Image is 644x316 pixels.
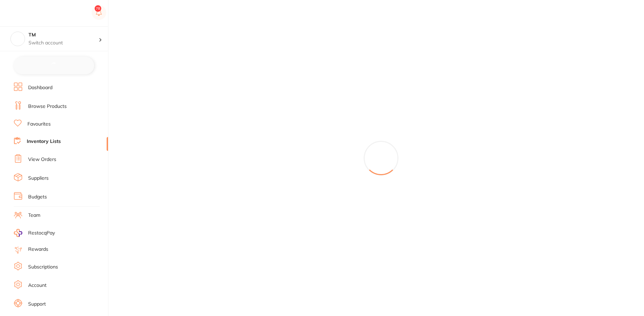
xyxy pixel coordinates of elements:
[28,246,48,253] a: Rewards
[28,301,46,308] a: Support
[28,282,47,289] a: Account
[14,9,58,17] img: Restocq Logo
[14,229,55,237] a: RestocqPay
[27,121,51,128] a: Favourites
[28,175,49,182] a: Suppliers
[14,5,58,21] a: Restocq Logo
[28,32,99,39] h4: TM
[14,229,22,237] img: RestocqPay
[28,156,56,163] a: View Orders
[28,103,67,110] a: Browse Products
[28,230,55,237] span: RestocqPay
[11,32,25,46] img: TM
[28,84,52,91] a: Dashboard
[28,264,58,271] a: Subscriptions
[28,40,99,46] p: Switch account
[28,212,40,219] a: Team
[27,138,61,145] a: Inventory Lists
[28,194,47,200] a: Budgets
